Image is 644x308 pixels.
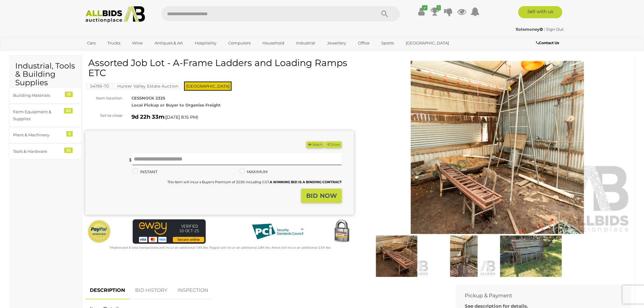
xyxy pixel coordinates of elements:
a: Sign Out [546,27,564,32]
a: Wine [128,38,147,48]
a: Contact Us [536,40,561,46]
button: BID NOW [301,189,342,203]
div: Tools & Hardware [13,148,63,155]
img: PCI DSS compliant [247,219,308,244]
a: Jewellery [323,38,350,48]
mark: Hunter Valley Estate Auction [114,83,182,89]
div: 13 [65,92,73,97]
div: 5 [66,131,73,137]
a: Hunter Valley Estate Auction [114,84,182,89]
a: ✔ [417,6,426,17]
div: Set to close [81,112,127,119]
strong: CESSNOCK 2325 [131,96,165,100]
h2: Industrial, Tools & Building Supplies [15,62,76,87]
a: Plant & Machinery 5 [9,127,82,143]
a: INSPECTION [173,282,213,299]
strong: Local Pickup or Buyer to Organise Freight [131,103,221,107]
img: Allbids.com.au [82,6,148,23]
a: [GEOGRAPHIC_DATA] [402,38,453,48]
a: Antiques & Art [151,38,187,48]
span: [DATE] 8:15 PM [166,114,197,120]
img: eWAY Payment Gateway [133,219,206,244]
b: Contact Us [536,40,559,45]
a: Cars [83,38,100,48]
div: Plant & Machinery [13,131,63,138]
label: MAXIMUM [240,168,268,175]
button: Share [325,142,342,148]
small: This Item will incur a Buyer's Premium of 22.5% including GST. [167,180,342,184]
a: Sports [377,38,398,48]
a: Office [354,38,373,48]
label: INSTANT [132,168,157,175]
a: Household [258,38,288,48]
strong: 9d 22h 33m [131,114,164,120]
div: Farm Equipment & Supplies [13,108,63,123]
strong: BID NOW [306,192,337,199]
i: 1 [437,5,441,10]
img: Assorted Job Lot - A-Frame Ladders and Loading Ramps ETC [363,61,632,234]
a: Tools & Hardware 22 [9,143,82,159]
div: 22 [64,148,73,153]
i: ✔ [422,5,428,10]
a: 54196-70 [87,84,112,89]
img: Assorted Job Lot - A-Frame Ladders and Loading Ramps ETC [365,236,429,277]
img: Official PayPal Seal [87,219,112,244]
a: 1 [430,6,439,17]
button: Watch [306,142,324,148]
a: Hospitality [191,38,220,48]
a: BID HISTORY [131,282,172,299]
a: DESCRIPTION [85,282,130,299]
div: Item location [81,95,127,102]
small: Mastercard & Visa transactions will incur an additional 1.9% fee. Paypal will incur an additional... [110,246,331,250]
li: Watch this item [306,142,324,148]
a: Industrial [292,38,319,48]
div: 63 [64,108,73,114]
a: Farm Equipment & Supplies 63 [9,104,82,127]
span: [GEOGRAPHIC_DATA] [184,82,232,91]
button: Search [370,6,400,21]
a: 1lotsmoney [516,27,544,32]
a: Sell with us [518,6,562,18]
img: Assorted Job Lot - A-Frame Ladders and Loading Ramps ETC [499,236,563,277]
a: Building Materials 13 [9,87,82,103]
span: | [544,27,545,32]
h1: Assorted Job Lot - A-Frame Ladders and Loading Ramps ETC [88,58,352,78]
img: Secured by Rapid SSL [330,219,354,244]
b: A WINNING BID IS A BINDING CONTRACT [270,180,342,184]
img: Assorted Job Lot - A-Frame Ladders and Loading Ramps ETC [432,236,496,277]
div: Building Materials [13,92,63,99]
a: Computers [224,38,254,48]
mark: 54196-70 [87,83,112,89]
a: Trucks [103,38,124,48]
strong: 1lotsmoney [516,27,543,32]
h2: Pickup & Payment [465,293,614,299]
span: ( ) [164,115,198,120]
